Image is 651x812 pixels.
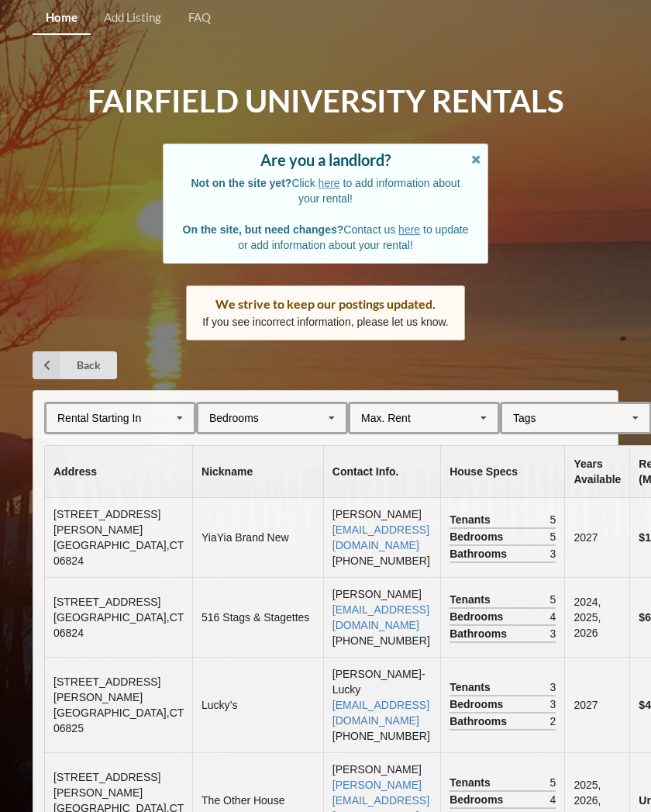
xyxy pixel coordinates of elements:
div: Tags [509,409,559,427]
div: Rental Starting In [57,413,141,423]
td: Lucky’s [192,657,323,752]
span: 3 [550,679,556,695]
th: Contact Info. [323,446,440,498]
span: Contact us to update or add information about your rental! [183,223,469,251]
th: House Specs [440,446,564,498]
span: Bathrooms [449,626,511,641]
span: [STREET_ADDRESS][PERSON_NAME] [53,676,160,703]
td: [PERSON_NAME] [PHONE_NUMBER] [323,498,440,577]
span: [GEOGRAPHIC_DATA] , CT 06824 [53,539,184,567]
a: FAQ [175,2,224,35]
div: We strive to keep our postings updated. [202,296,449,312]
span: 4 [550,792,556,807]
span: Bedrooms [449,529,507,544]
span: Tenants [449,775,494,790]
span: Bathrooms [449,546,511,561]
div: Are you a landlord? [179,152,472,168]
span: 5 [550,775,556,790]
a: Back [33,351,117,379]
p: If you see incorrect information, please let us know. [202,314,449,330]
span: 3 [550,626,556,641]
span: Tenants [449,679,494,695]
span: [STREET_ADDRESS][PERSON_NAME] [53,508,160,536]
span: [GEOGRAPHIC_DATA] , CT 06824 [53,611,184,639]
span: 3 [550,696,556,712]
span: Click to add information about your rental! [191,177,460,205]
span: 4 [550,609,556,624]
b: On the site, but need changes? [183,223,344,236]
span: 5 [550,529,556,544]
td: 2024, 2025, 2026 [564,577,629,657]
span: 5 [550,592,556,607]
th: Years Available [564,446,629,498]
a: here [319,177,340,189]
td: 516 Stags & Stagettes [192,577,323,657]
td: [PERSON_NAME] [PHONE_NUMBER] [323,577,440,657]
span: [GEOGRAPHIC_DATA] , CT 06825 [53,707,184,734]
a: [EMAIL_ADDRESS][DOMAIN_NAME] [332,603,429,631]
div: Max. Rent [361,413,411,423]
span: Tenants [449,592,494,607]
td: 2027 [564,498,629,577]
th: Nickname [192,446,323,498]
td: [PERSON_NAME]-Lucky [PHONE_NUMBER] [323,657,440,752]
td: YiaYia Brand New [192,498,323,577]
span: Bedrooms [449,792,507,807]
span: [STREET_ADDRESS] [53,596,160,608]
a: [EMAIL_ADDRESS][DOMAIN_NAME] [332,699,429,727]
span: Tenants [449,512,494,527]
span: Bedrooms [449,696,507,712]
b: Not on the site yet? [191,177,291,189]
td: 2027 [564,657,629,752]
a: here [398,223,420,236]
span: [STREET_ADDRESS][PERSON_NAME] [53,771,160,799]
span: 5 [550,512,556,527]
a: Add Listing [91,2,174,35]
div: Bedrooms [209,413,259,423]
h1: Fairfield University Rentals [88,81,563,121]
span: Bathrooms [449,714,511,729]
a: [EMAIL_ADDRESS][DOMAIN_NAME] [332,523,429,551]
th: Address [45,446,192,498]
a: Home [33,2,91,35]
span: 2 [550,714,556,729]
span: Bedrooms [449,609,507,624]
span: 3 [550,546,556,561]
